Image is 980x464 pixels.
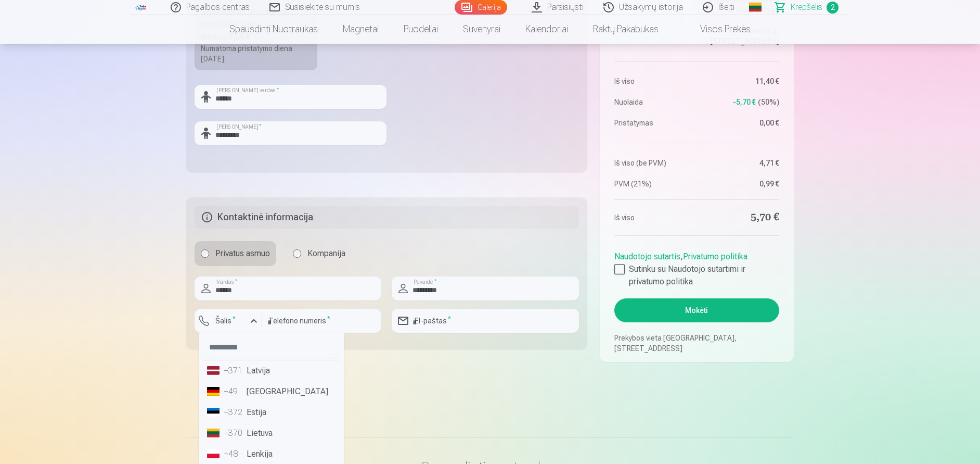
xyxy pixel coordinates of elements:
[135,4,147,10] img: /fa2
[224,406,244,419] div: +372
[614,298,779,322] button: Mokėti
[614,118,692,128] dt: Pristatymas
[581,15,671,44] a: Raktų pakabukas
[614,158,692,168] dt: Iš viso (be PVM)
[203,423,340,444] li: Lietuva
[827,2,839,14] span: 2
[702,179,779,189] dd: 0,99 €
[391,15,450,44] a: Puodeliai
[217,15,330,44] a: Spausdinti nuotraukas
[683,252,747,261] a: Privatumo politika
[224,385,244,398] div: +49
[791,1,822,14] span: Krepšelis
[287,241,352,266] label: Kompanija
[211,316,240,326] label: Šalis
[293,249,301,258] input: Kompanija
[758,97,779,107] span: 50 %
[614,179,692,189] dt: PVM (21%)
[702,76,779,86] dd: 11,40 €
[224,448,244,460] div: +48
[702,158,779,168] dd: 4,71 €
[195,241,276,266] label: Privatus asmuo
[702,118,779,128] dd: 0,00 €
[450,15,513,44] a: Suvenyrai
[224,427,244,440] div: +370
[614,97,692,107] dt: Nuolaida
[195,309,262,333] button: Šalis*
[614,263,779,288] label: Sutinku su Naudotojo sutartimi ir privatumo politika
[614,210,692,225] dt: Iš viso
[733,97,756,107] span: -5,70 €
[614,76,692,86] dt: Iš viso
[195,206,579,229] h5: Kontaktinė informacija
[203,402,340,423] li: Estija
[671,15,763,44] a: Visos prekės
[702,210,779,225] dd: 5,70 €
[330,15,391,44] a: Magnetai
[201,249,209,258] input: Privatus asmuo
[614,252,680,261] a: Naudotojo sutartis
[614,246,779,288] div: ,
[614,333,779,354] p: Prekybos vieta [GEOGRAPHIC_DATA], [STREET_ADDRESS]
[203,381,340,402] li: [GEOGRAPHIC_DATA]
[513,15,581,44] a: Kalendoriai
[203,360,340,381] li: Latvija
[201,43,311,64] div: Numatoma pristatymo diena [DATE].
[224,365,244,377] div: +371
